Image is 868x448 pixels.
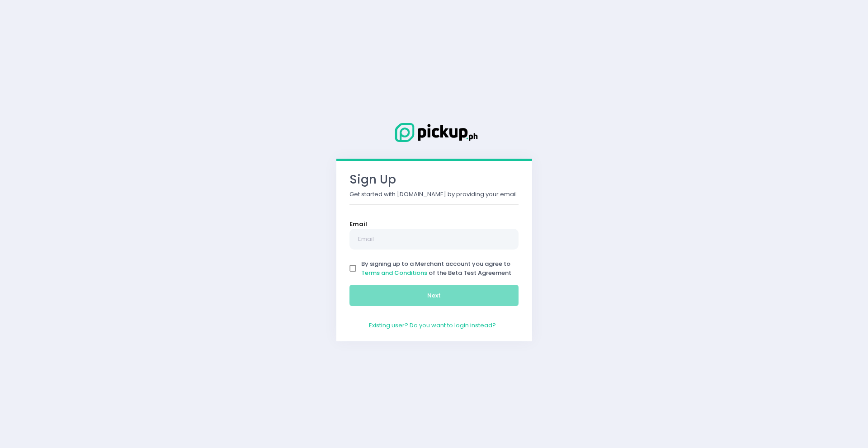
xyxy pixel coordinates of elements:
[361,269,427,277] a: Terms and Conditions
[349,173,519,187] h3: Sign Up
[349,229,519,250] input: Email
[389,121,479,144] img: Logo
[369,321,496,330] a: Existing user? Do you want to login instead?
[349,285,519,307] button: Next
[427,291,441,300] span: Next
[349,220,367,229] label: Email
[361,259,511,277] span: By signing up to a Merchant account you agree to of the Beta Test Agreement
[349,190,519,199] p: Get started with [DOMAIN_NAME] by providing your email.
